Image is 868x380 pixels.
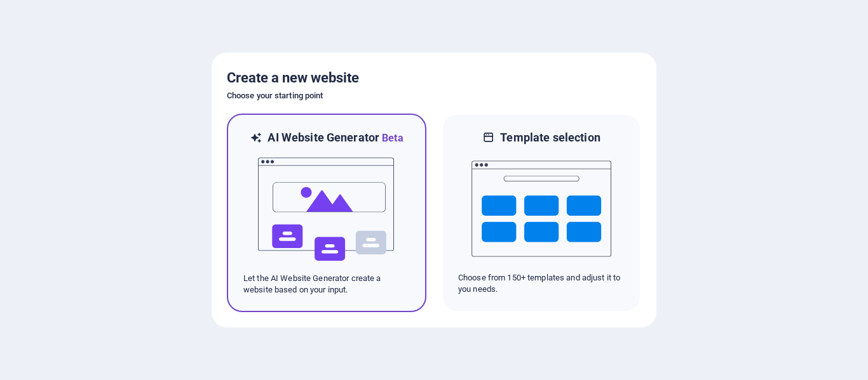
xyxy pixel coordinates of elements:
img: ai [257,146,397,273]
div: AI Website GeneratorBetaaiLet the AI Website Generator create a website based on your input. [227,114,426,312]
h6: Choose your starting point [227,88,641,103]
h6: Template selection [500,130,600,145]
span: Beta [379,132,403,144]
p: Choose from 150+ templates and adjust it to you needs. [458,272,625,295]
h6: AI Website Generator [268,130,403,146]
h5: Create a new website [227,68,641,88]
p: Let the AI Website Generator create a website based on your input. [243,273,410,296]
div: Template selectionChoose from 150+ templates and adjust it to you needs. [442,114,641,312]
